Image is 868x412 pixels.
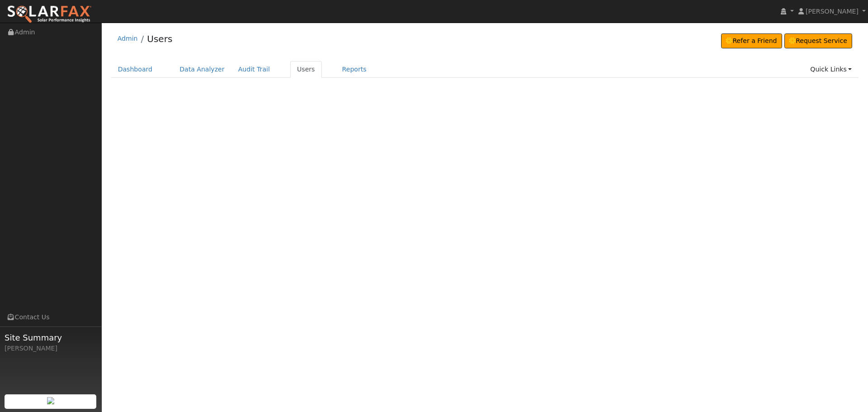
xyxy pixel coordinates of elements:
div: [PERSON_NAME] [5,344,97,353]
span: Site Summary [5,331,97,344]
span: [PERSON_NAME] [806,8,859,15]
a: Users [147,33,172,44]
a: Audit Trail [231,61,277,78]
a: Request Service [784,33,853,49]
a: Refer a Friend [721,33,782,49]
a: Admin [118,35,138,42]
a: Quick Links [803,61,859,78]
img: SolarFax [7,5,92,24]
a: Dashboard [111,61,160,78]
a: Data Analyzer [173,61,231,78]
a: Users [290,61,322,78]
a: Reports [335,61,373,78]
img: retrieve [47,397,54,404]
